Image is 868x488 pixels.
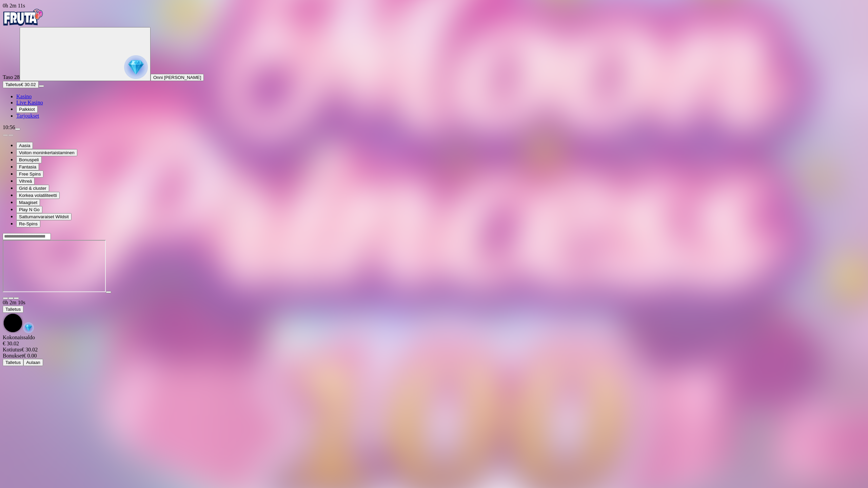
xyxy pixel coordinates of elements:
[153,75,201,80] span: Onni [PERSON_NAME]
[14,297,19,299] button: fullscreen-exit icon
[3,240,106,292] iframe: Moon Princess 100
[3,74,20,80] span: Taso 28
[8,134,14,136] button: next slide
[3,81,39,88] button: Talletusplus icon€ 30.02
[5,82,21,87] span: Talletus
[21,82,36,87] span: € 30.02
[16,199,40,206] button: Maagiset
[16,100,43,105] a: Live Kasino
[23,359,43,366] button: Aulaan
[5,307,21,312] span: Talletus
[16,149,77,156] button: Voiton moninkertaistaminen
[19,164,36,169] span: Fantasia
[19,157,39,162] span: Bonuspeli
[19,221,38,226] span: Re-Spins
[16,106,38,113] button: Palkkiot
[19,214,69,219] span: Sattumanvaraiset Wildsit
[3,3,25,8] span: user session time
[3,300,25,305] span: user session time
[16,220,40,227] button: Re-Spins
[3,353,23,359] span: Bonukset
[3,21,43,27] a: Fruta
[16,163,39,170] button: Fantasia
[19,186,46,191] span: Grid & cluster
[124,55,148,79] img: reward progress
[3,347,21,352] span: Kotiutus
[16,213,72,220] button: Sattumanvaraiset Wildsit
[39,85,44,87] button: menu
[19,171,41,177] span: Free Spins
[20,27,151,81] button: reward progress
[16,113,39,119] a: Tarjoukset
[16,142,33,149] button: Aasia
[3,233,51,240] input: Search
[3,334,865,347] div: Kokonaissaldo
[19,143,30,148] span: Aasia
[3,306,23,313] button: Talletus
[106,291,111,293] button: play icon
[3,134,8,136] button: prev slide
[8,297,14,299] button: chevron-down icon
[19,107,35,112] span: Palkkiot
[3,353,865,359] div: € 0.00
[19,193,57,198] span: Korkea volatiliteetti
[5,360,21,365] span: Talletus
[16,185,49,192] button: Grid & cluster
[3,341,865,347] div: € 30.02
[16,156,42,163] button: Bonuspeli
[3,124,15,130] span: 10:56
[3,9,43,26] img: Fruta
[23,322,34,333] img: reward-icon
[19,207,40,212] span: Play N Go
[151,74,204,81] button: Onni [PERSON_NAME]
[3,297,8,299] button: close icon
[3,300,865,334] div: Game menu
[19,150,75,155] span: Voiton moninkertaistaminen
[3,9,865,119] nav: Primary
[15,128,20,130] button: menu
[16,170,43,178] button: Free Spins
[19,179,32,184] span: Vihreä
[3,334,865,366] div: Game menu content
[16,192,60,199] button: Korkea volatiliteetti
[19,200,37,205] span: Maagiset
[16,94,32,99] a: Kasino
[16,206,42,213] button: Play N Go
[3,94,865,119] nav: Main menu
[3,359,23,366] button: Talletus
[26,360,40,365] span: Aulaan
[3,347,865,353] div: € 30.02
[16,178,35,185] button: Vihreä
